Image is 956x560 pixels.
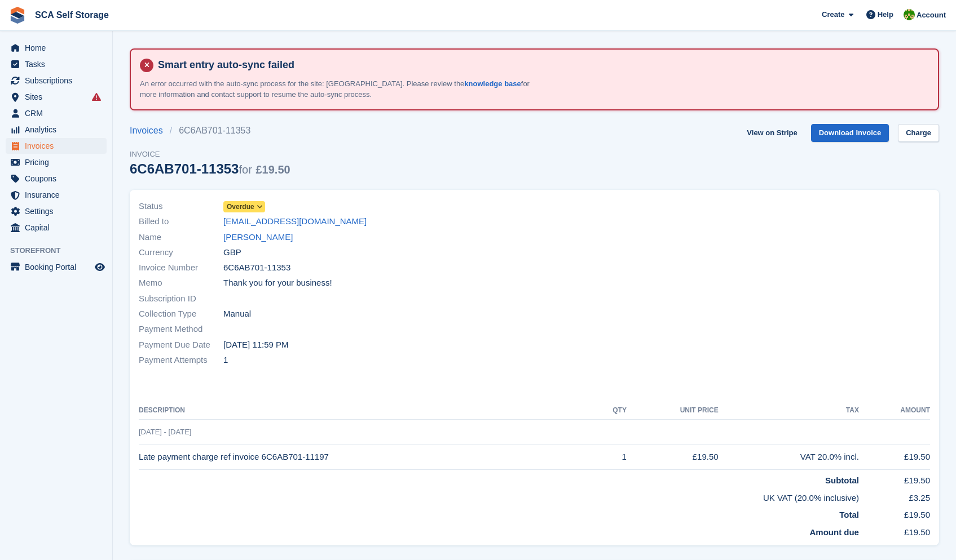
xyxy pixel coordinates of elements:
div: VAT 20.0% incl. [719,451,859,464]
a: Preview store [93,260,107,274]
a: menu [6,187,107,203]
span: £19.50 [255,163,290,176]
th: Description [139,402,593,420]
span: Create [822,9,844,20]
td: £19.50 [859,445,930,470]
span: Subscriptions [25,73,92,88]
a: View on Stripe [742,124,801,143]
a: menu [6,105,107,121]
span: Tasks [25,56,92,72]
span: Sites [25,89,92,105]
span: 1 [223,354,228,367]
span: Memo [139,277,223,290]
span: Settings [25,203,92,219]
th: Tax [719,402,859,420]
span: GBP [223,246,241,259]
span: Invoice [130,149,290,160]
span: Thank you for your business! [223,277,332,290]
a: menu [6,138,107,154]
span: Invoices [25,138,92,154]
span: Insurance [25,187,92,203]
a: Charge [898,124,939,143]
img: stora-icon-8386f47178a22dfd0bd8f6a31ec36ba5ce8667c1dd55bd0f319d3a0aa187defe.svg [9,7,26,24]
td: 1 [593,445,627,470]
a: menu [6,122,107,137]
i: Smart entry sync failures have occurred [92,92,101,101]
span: Collection Type [139,308,223,321]
span: Coupons [25,171,92,186]
span: Billed to [139,215,223,228]
span: [DATE] - [DATE] [139,428,191,436]
p: An error occurred with the auto-sync process for the site: [GEOGRAPHIC_DATA]. Please review the f... [140,78,535,100]
a: menu [6,73,107,88]
a: Invoices [130,124,170,137]
span: Storefront [10,245,112,256]
a: menu [6,89,107,105]
span: Invoice Number [139,261,223,274]
a: Download Invoice [811,124,889,143]
span: Capital [25,220,92,235]
a: SCA Self Storage [30,6,113,24]
td: £19.50 [859,504,930,522]
a: menu [6,154,107,170]
span: Subscription ID [139,292,223,305]
span: CRM [25,105,92,121]
a: menu [6,171,107,186]
img: Sam Chapman [904,9,915,20]
a: [PERSON_NAME] [223,231,293,244]
strong: Subtotal [825,475,859,485]
span: Home [25,40,92,56]
span: Account [917,10,946,21]
span: 6C6AB701-11353 [223,261,290,274]
span: Overdue [227,202,254,212]
span: Payment Attempts [139,354,223,367]
a: menu [6,220,107,235]
h4: Smart entry auto-sync failed [153,59,929,72]
strong: Total [839,510,859,519]
a: menu [6,203,107,219]
span: Analytics [25,122,92,137]
a: menu [6,56,107,72]
span: Pricing [25,154,92,170]
span: Help [878,9,893,20]
td: UK VAT (20.0% inclusive) [139,487,859,505]
nav: breadcrumbs [130,124,290,137]
a: menu [6,259,107,275]
td: £19.50 [859,470,930,487]
td: Late payment charge ref invoice 6C6AB701-11197 [139,445,593,470]
time: 2025-06-28 22:59:59 UTC [223,339,289,352]
strong: Amount due [809,527,859,537]
span: Currency [139,246,223,259]
a: menu [6,40,107,56]
span: Booking Portal [25,259,92,275]
a: Overdue [223,200,265,213]
span: for [239,163,252,176]
span: Status [139,200,223,213]
th: QTY [593,402,627,420]
a: [EMAIL_ADDRESS][DOMAIN_NAME] [223,215,367,228]
span: Manual [223,308,251,321]
div: 6C6AB701-11353 [130,161,290,176]
td: £3.25 [859,487,930,505]
a: knowledge base [464,79,521,88]
span: Payment Due Date [139,339,223,352]
td: £19.50 [627,445,719,470]
th: Unit Price [627,402,719,420]
th: Amount [859,402,930,420]
span: Payment Method [139,323,223,336]
span: Name [139,231,223,244]
td: £19.50 [859,522,930,539]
